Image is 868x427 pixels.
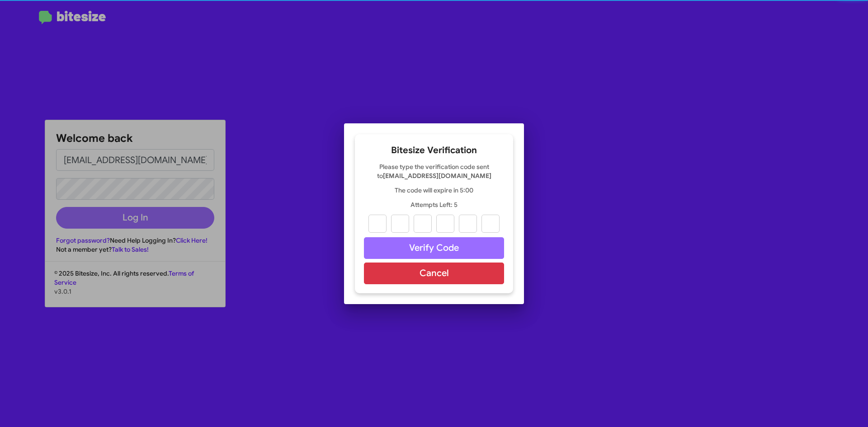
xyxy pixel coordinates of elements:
[364,186,504,195] p: The code will expire in 5:00
[364,263,504,284] button: Cancel
[364,143,504,158] h2: Bitesize Verification
[383,172,491,180] strong: [EMAIL_ADDRESS][DOMAIN_NAME]
[364,200,504,209] p: Attempts Left: 5
[364,237,504,259] button: Verify Code
[364,162,504,180] p: Please type the verification code sent to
